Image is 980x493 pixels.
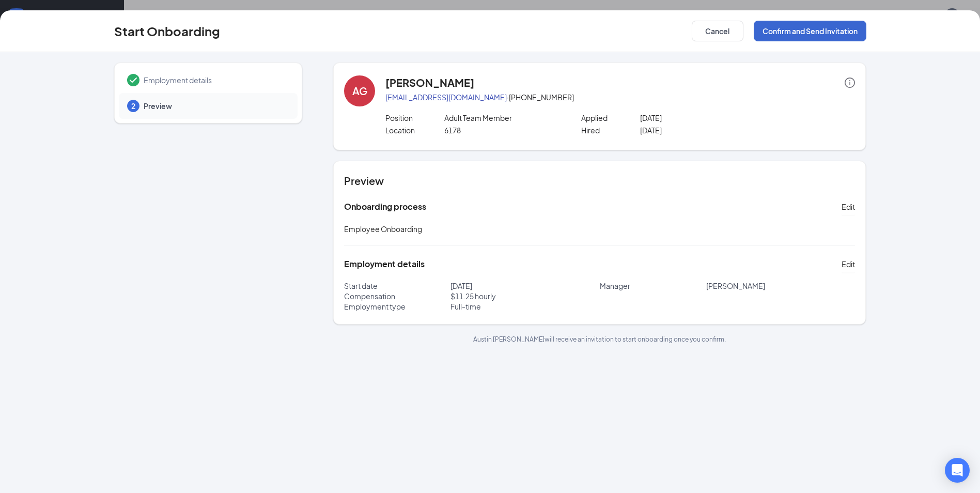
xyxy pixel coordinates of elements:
h4: [PERSON_NAME] [385,75,474,90]
p: [DATE] [640,113,757,123]
button: Edit [842,256,855,272]
svg: Checkmark [127,74,139,86]
p: Position [385,113,444,123]
h3: Start Onboarding [114,22,220,40]
p: [DATE] [450,281,600,291]
p: Employment type [344,301,450,312]
h4: Preview [344,174,855,188]
span: 2 [131,101,135,111]
button: Confirm and Send Invitation [754,21,866,41]
a: [EMAIL_ADDRESS][DOMAIN_NAME] [385,93,507,102]
h5: Onboarding process [344,201,426,212]
p: 6178 [444,125,562,135]
span: Edit [842,202,855,212]
p: Austin [PERSON_NAME] will receive an invitation to start onboarding once you confirm. [333,335,866,344]
p: [DATE] [640,125,757,135]
span: Preview [144,101,287,111]
p: [PERSON_NAME] [706,281,855,291]
p: Compensation [344,291,450,301]
p: Start date [344,281,450,291]
p: Adult Team Member [444,113,562,123]
span: Edit [842,259,855,269]
p: Location [385,125,444,135]
h5: Employment details [344,258,425,270]
p: Full-time [450,301,600,312]
button: Cancel [692,21,743,41]
p: Manager [600,281,706,291]
div: Open Intercom Messenger [945,458,970,483]
span: Employee Onboarding [344,224,422,234]
p: Applied [581,113,640,123]
p: Hired [581,125,640,135]
p: $ 11.25 hourly [450,291,600,301]
button: Edit [842,198,855,215]
p: · [PHONE_NUMBER] [385,92,855,102]
span: info-circle [845,78,855,88]
div: AG [352,84,367,98]
span: Employment details [144,75,287,85]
